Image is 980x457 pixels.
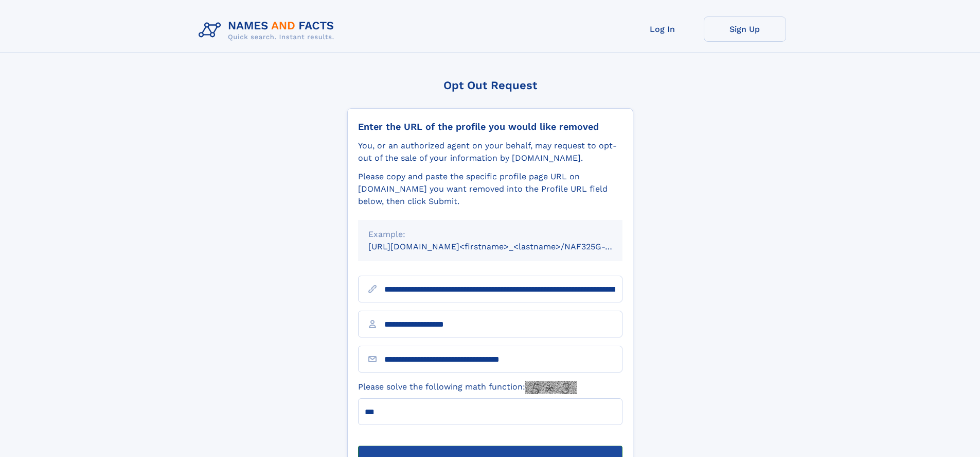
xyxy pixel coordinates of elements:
[368,242,642,251] small: [URL][DOMAIN_NAME]<firstname>_<lastname>/NAF325G-xxxxxxxx
[704,16,786,42] a: Sign Up
[358,381,577,394] label: Please solve the following math function:
[358,171,622,208] div: Please copy and paste the specific profile page URL on [DOMAIN_NAME] you want removed into the Pr...
[358,121,622,132] div: Enter the URL of the profile you would like removed
[358,140,622,164] div: You, or an authorized agent on your behalf, may request to opt-out of the sale of your informatio...
[621,16,704,42] a: Log In
[368,228,612,241] div: Example:
[347,79,633,92] div: Opt Out Request
[194,16,343,44] img: Logo Names and Facts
